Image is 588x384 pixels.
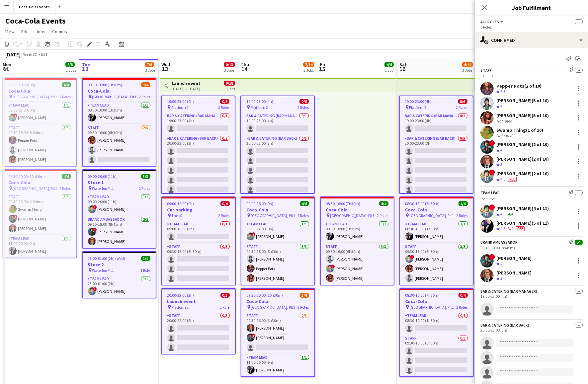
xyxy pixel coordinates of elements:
[500,162,502,167] span: 3
[400,135,473,196] app-card-role: Bar & Catering (Bar Back)0/520:00-23:00 (3h)
[161,61,170,67] span: Wed
[496,118,514,123] div: Not rated
[410,305,454,310] span: [GEOGRAPHIC_DATA], Plt1
[241,196,315,285] div: 09:00-18:00 (9h)4/4Coca-Cola [GEOGRAPHIC_DATA], Plt12 RolesTeam Lead1/109:00-17:00 (8h)![PERSON_N...
[62,82,71,87] span: 4/4
[220,305,230,310] span: 1 Role
[241,298,314,304] h3: Coca-Cola
[298,305,309,310] span: 2 Roles
[224,68,235,73] div: 3 Jobs
[220,201,230,206] span: 0/4
[246,99,273,104] span: 19:00-23:00 (4h)
[9,82,36,87] span: 09:00-18:00 (9h)
[480,294,583,299] div: 19:00-23:00 (4h)
[489,169,495,175] span: !
[500,147,502,152] span: 4
[82,169,156,249] app-job-card: 09:00-20:00 (11h)3/3Store 1 Waterloo Plt12 RolesTeam Lead1/109:00-20:00 (11h)![PERSON_NAME]Brand ...
[252,334,256,338] span: !
[298,213,309,218] span: 2 Roles
[83,180,156,186] h3: Store 1
[13,186,57,191] span: [GEOGRAPHIC_DATA], Plt1
[400,298,473,304] h3: Coca-Cola
[303,68,314,73] div: 3 Jobs
[500,177,505,182] span: 4.5
[480,245,583,250] div: 09:15-18:00 (8h45m)
[82,78,156,167] div: 08:30-16:00 (7h30m)3/4Coca-Cola [GEOGRAPHIC_DATA], Plt12 RolesTeam Lead1/108:30-10:00 (1h30m)[PER...
[456,105,467,110] span: 2 Roles
[500,104,502,109] span: 4
[480,323,529,328] div: Bar & Catering (Bar Back)
[299,99,309,104] span: 0/6
[3,169,77,258] app-job-card: 09:30-20:00 (10h30m)4/4Coca-Cola [GEOGRAPHIC_DATA], Plt12 RolesStaff3/309:30-16:00 (6h30m)Swamp T...
[60,186,71,191] span: 2 Roles
[139,186,150,191] span: 2 Roles
[241,354,314,376] app-card-role: Team Lead1/111:00-20:00 (9h)[PERSON_NAME]
[3,193,76,235] app-card-role: Staff3/309:30-16:00 (6h30m)Swamp Thing![PERSON_NAME][PERSON_NAME]
[480,19,499,24] span: All roles
[330,213,375,218] span: [GEOGRAPHIC_DATA], Plt1
[516,226,525,231] span: Fee
[82,251,156,298] div: 23:00-01:00 (2h) (Wed)1/1Store 2 Waterloo Plt11 RoleTeam Lead1/123:00-01:00 (2h)![PERSON_NAME]
[496,220,549,226] div: [PERSON_NAME] (5 of 11)
[92,94,137,99] span: [GEOGRAPHIC_DATA], Plt1
[172,86,201,91] div: [DATE] → [DATE]
[457,305,468,310] span: 2 Roles
[3,180,76,186] h3: Coca-Cola
[251,213,295,218] span: [GEOGRAPHIC_DATA], Plt1
[400,312,473,335] app-card-role: Team Lead0/108:30-10:00 (1h30m)
[3,78,77,167] app-job-card: 09:00-18:00 (9h)4/4Coca-Cola [GEOGRAPHIC_DATA], Plt12 RolesTeam Lead1/109:00-17:00 (8h)![PERSON_N...
[321,243,394,285] app-card-role: Staff3/309:30-16:00 (6h30m)[PERSON_NAME]![PERSON_NAME][PERSON_NAME]
[241,288,315,377] app-job-card: 09:30-20:00 (10h30m)3/4Coca-Cola [GEOGRAPHIC_DATA], Plt12 RolesStaff2/309:30-16:00 (6h30m)[PERSON...
[93,205,97,209] span: !
[400,112,473,135] app-card-role: Bar & Catering (Bar Manager)0/119:00-23:00 (4h)
[496,133,514,138] div: Not rated
[83,275,156,298] app-card-role: Team Lead1/123:00-01:00 (2h)![PERSON_NAME]
[83,102,156,124] app-card-role: Team Lead1/108:30-10:00 (1h30m)[PERSON_NAME]
[92,186,114,191] span: Waterloo Plt1
[21,29,29,35] span: Edit
[480,68,492,73] div: Staff
[247,293,283,298] span: 09:30-20:00 (10h30m)
[575,19,583,24] span: --
[2,65,11,73] span: 11
[480,190,500,195] div: Team Lead
[93,287,97,291] span: !
[14,114,18,117] span: !
[399,61,407,67] span: Sat
[3,235,76,258] app-card-role: Team Lead1/111:00-20:00 (9h)[PERSON_NAME]
[83,124,156,166] app-card-role: Staff2/309:30-16:00 (6h30m)[PERSON_NAME][PERSON_NAME]
[14,215,18,219] span: !
[167,201,194,206] span: 09:00-18:00 (9h)
[224,62,235,67] span: 0/13
[141,268,150,273] span: 1 Role
[458,99,467,104] span: 0/6
[508,211,513,216] app-skills-label: 4/4
[399,288,474,377] app-job-card: 08:30-16:00 (7h30m)0/4Coca-Cola [GEOGRAPHIC_DATA], Plt12 RolesTeam Lead0/108:30-10:00 (1h30m) Sta...
[5,16,66,26] h1: Coca-Cola Events
[496,83,542,89] div: Pepper Pots (2 of 10)
[500,276,502,281] span: 3
[241,207,314,213] h3: Coca-Cola
[88,256,126,261] span: 23:00-01:00 (2h) (Wed)
[496,141,549,147] div: [PERSON_NAME] (2 of 10)
[500,211,505,216] span: 4.5
[171,105,189,110] span: Platform 2
[400,335,473,376] app-card-role: Staff0/309:30-16:00 (6h30m)
[19,27,32,36] a: Edit
[161,96,235,194] app-job-card: 19:00-23:00 (4h)0/6 Platform 22 RolesBar & Catering (Bar Manager)0/119:00-23:00 (4h) Bar & Cateri...
[320,196,394,285] app-job-card: 08:30-16:00 (7h30m)4/4Coca-Cola [GEOGRAPHIC_DATA], Plt12 RolesTeam Lead1/108:30-10:00 (1h30m)[PER...
[575,323,583,328] span: --
[49,27,70,36] a: Comms
[300,293,309,298] span: 3/4
[500,261,502,266] span: 4
[410,255,414,259] span: !
[220,99,229,104] span: 0/6
[459,201,468,206] span: 4/4
[496,171,549,177] div: [PERSON_NAME] (2 of 10)
[9,174,45,179] span: 09:30-20:00 (10h30m)
[172,213,183,218] span: The o2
